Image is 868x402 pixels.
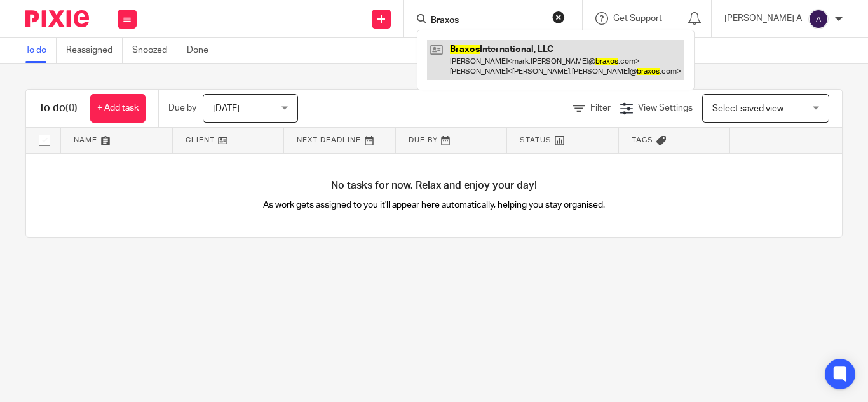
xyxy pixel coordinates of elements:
[613,14,662,23] span: Get Support
[26,179,842,192] h4: No tasks for now. Relax and enjoy your day!
[25,10,89,27] img: Pixie
[132,38,177,63] a: Snoozed
[168,102,196,114] p: Due by
[632,137,653,144] span: Tags
[65,103,78,113] span: (0)
[712,104,783,113] span: Select saved view
[187,38,218,63] a: Done
[25,38,57,63] a: To do
[230,199,638,211] p: As work gets assigned to you it'll appear here automatically, helping you stay organised.
[808,9,829,29] img: svg%3E
[213,104,240,113] span: [DATE]
[724,12,802,25] p: [PERSON_NAME] A
[39,102,78,115] h1: To do
[590,104,611,112] span: Filter
[552,11,565,23] button: Clear
[638,104,693,112] span: View Settings
[90,94,146,123] a: + Add task
[430,15,544,27] input: Search
[66,38,123,63] a: Reassigned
